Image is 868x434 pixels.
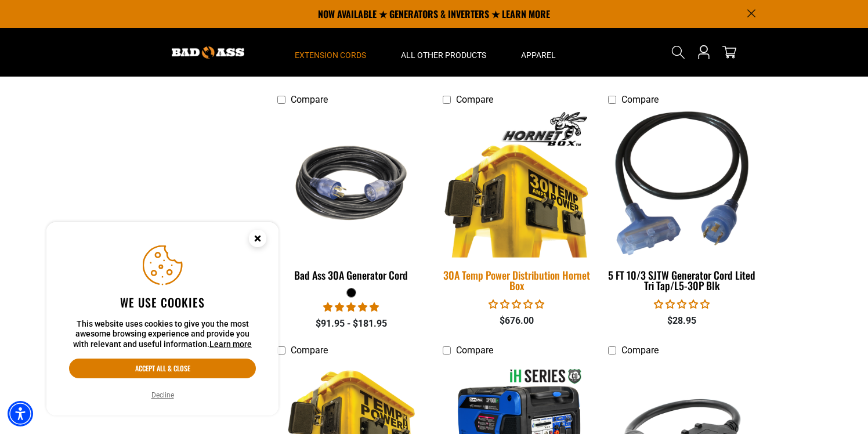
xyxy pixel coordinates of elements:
span: Extension Cords [295,50,366,60]
p: This website uses cookies to give you the most awesome browsing experience and provide you with r... [69,319,256,350]
div: $91.95 - $181.95 [277,317,425,331]
a: Open this option [695,28,713,77]
span: Compare [291,94,328,105]
div: $676.00 [443,314,591,328]
span: 0.00 stars [489,299,544,310]
span: Compare [456,94,493,105]
summary: Apparel [504,28,573,77]
div: 5 FT 10/3 SJTW Generator Cord Lited Tri Tap/L5-30P Blk [608,270,756,291]
summary: Search [669,43,688,62]
a: black Bad Ass 30A Generator Cord [277,111,425,287]
h2: We use cookies [69,295,256,310]
img: black [279,117,425,250]
img: 30A Temp Power Distribution Hornet Box [435,109,598,258]
button: Decline [148,389,178,401]
div: $28.95 [608,314,756,328]
a: This website uses cookies to give you the most awesome browsing experience and provide you with r... [209,339,252,349]
div: 30A Temp Power Distribution Hornet Box [443,270,591,291]
a: 5 FT 10/3 SJTW Generator Cord Lited Tri Tap/L5-30P Blk 5 FT 10/3 SJTW Generator Cord Lited Tri Ta... [608,111,756,298]
img: Bad Ass Extension Cords [172,46,244,59]
button: Close this option [237,222,279,258]
span: Compare [621,94,659,105]
span: All Other Products [401,50,486,60]
aside: Cookie Consent [46,222,279,416]
button: Accept all & close [69,359,256,378]
a: cart [720,45,739,59]
span: Compare [456,345,493,356]
a: 30A Temp Power Distribution Hornet Box 30A Temp Power Distribution Hornet Box [443,111,591,298]
span: Compare [621,345,659,356]
span: 5.00 stars [323,302,379,313]
span: 0.00 stars [654,299,710,310]
summary: Extension Cords [277,28,384,77]
img: 5 FT 10/3 SJTW Generator Cord Lited Tri Tap/L5-30P Blk [609,111,755,256]
span: Compare [291,345,328,356]
div: Accessibility Menu [8,401,33,426]
div: Bad Ass 30A Generator Cord [277,270,425,280]
span: Apparel [521,50,556,60]
summary: All Other Products [384,28,504,77]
